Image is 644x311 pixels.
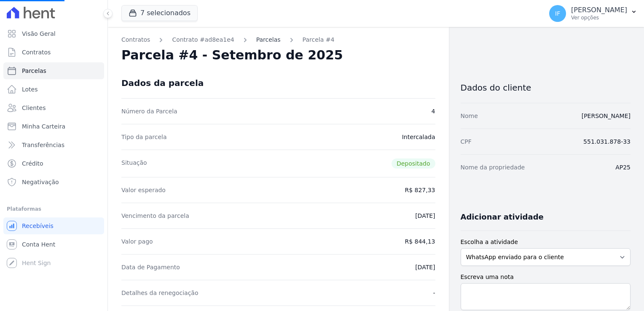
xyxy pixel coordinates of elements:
[121,186,166,194] dt: Valor esperado
[7,204,101,214] div: Plataformas
[22,240,55,249] span: Conta Hent
[461,163,525,172] dt: Nome da propriedade
[121,158,147,169] dt: Situação
[22,141,64,149] span: Transferências
[461,83,631,93] h3: Dados do cliente
[3,99,104,116] a: Clientes
[402,133,435,141] dd: Intercalada
[121,237,153,246] dt: Valor pago
[542,2,644,25] button: IF [PERSON_NAME] Ver opções
[461,273,631,282] label: Escreva uma nota
[121,5,198,21] button: 7 selecionados
[3,81,104,98] a: Lotes
[22,222,54,230] span: Recebíveis
[121,78,204,88] div: Dados da parcela
[3,25,104,42] a: Visão Geral
[582,113,631,119] a: [PERSON_NAME]
[3,118,104,135] a: Minha Carteira
[571,6,627,14] p: [PERSON_NAME]
[22,159,43,168] span: Crédito
[433,289,435,297] dd: -
[555,11,560,16] span: IF
[415,263,435,271] dd: [DATE]
[121,289,199,297] dt: Detalhes da renegociação
[405,186,435,194] dd: R$ 827,33
[461,112,478,120] dt: Nome
[3,236,104,253] a: Conta Hent
[461,238,631,247] label: Escolha a atividade
[3,44,104,61] a: Contratos
[121,107,177,115] dt: Número da Parcela
[615,163,631,172] dd: AP25
[121,263,180,271] dt: Data de Pagamento
[22,178,59,186] span: Negativação
[22,104,46,112] span: Clientes
[583,137,631,146] dd: 551.031.878-33
[392,158,435,169] span: Depositado
[3,217,104,234] a: Recebíveis
[432,107,435,115] dd: 4
[121,35,150,44] a: Contratos
[461,212,544,222] h3: Adicionar atividade
[22,48,51,56] span: Contratos
[22,29,56,38] span: Visão Geral
[121,133,167,141] dt: Tipo da parcela
[3,137,104,153] a: Transferências
[22,67,46,75] span: Parcelas
[303,35,335,44] a: Parcela #4
[405,237,435,246] dd: R$ 844,13
[256,35,281,44] a: Parcelas
[461,137,472,146] dt: CPF
[571,14,627,21] p: Ver opções
[3,155,104,172] a: Crédito
[121,48,343,63] h2: Parcela #4 - Setembro de 2025
[121,212,189,220] dt: Vencimento da parcela
[415,212,435,220] dd: [DATE]
[3,62,104,79] a: Parcelas
[172,35,234,44] a: Contrato #ad8ea1e4
[22,85,38,94] span: Lotes
[121,35,435,44] nav: Breadcrumb
[3,174,104,190] a: Negativação
[22,122,65,131] span: Minha Carteira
